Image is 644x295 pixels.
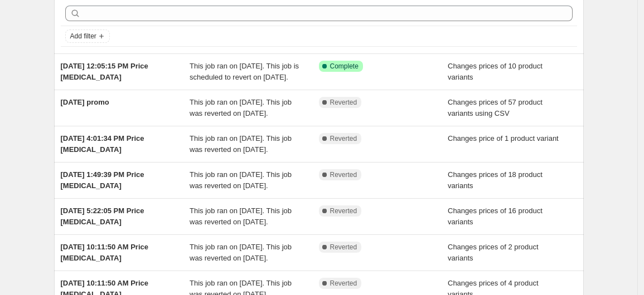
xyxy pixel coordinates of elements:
[330,206,357,215] span: Reverted
[190,62,299,81] span: This job ran on [DATE]. This job is scheduled to revert on [DATE].
[448,206,543,226] span: Changes prices of 16 product variants
[448,62,543,81] span: Changes prices of 10 product variants
[61,62,148,81] span: [DATE] 12:05:15 PM Price [MEDICAL_DATA]
[330,134,357,143] span: Reverted
[61,243,149,262] span: [DATE] 10:11:50 AM Price [MEDICAL_DATA]
[61,170,144,190] span: [DATE] 1:49:39 PM Price [MEDICAL_DATA]
[330,279,357,288] span: Reverted
[190,98,292,117] span: This job ran on [DATE]. This job was reverted on [DATE].
[190,134,292,154] span: This job ran on [DATE]. This job was reverted on [DATE].
[330,62,359,71] span: Complete
[61,206,144,226] span: [DATE] 5:22:05 PM Price [MEDICAL_DATA]
[61,98,109,106] span: [DATE] promo
[190,243,292,262] span: This job ran on [DATE]. This job was reverted on [DATE].
[330,243,357,252] span: Reverted
[330,98,357,107] span: Reverted
[190,206,292,226] span: This job ran on [DATE]. This job was reverted on [DATE].
[448,243,539,262] span: Changes prices of 2 product variants
[65,29,110,43] button: Add filter
[70,32,96,41] span: Add filter
[190,170,292,190] span: This job ran on [DATE]. This job was reverted on [DATE].
[61,134,144,154] span: [DATE] 4:01:34 PM Price [MEDICAL_DATA]
[330,170,357,179] span: Reverted
[448,134,559,142] span: Changes price of 1 product variant
[448,170,543,190] span: Changes prices of 18 product variants
[448,98,543,117] span: Changes prices of 57 product variants using CSV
